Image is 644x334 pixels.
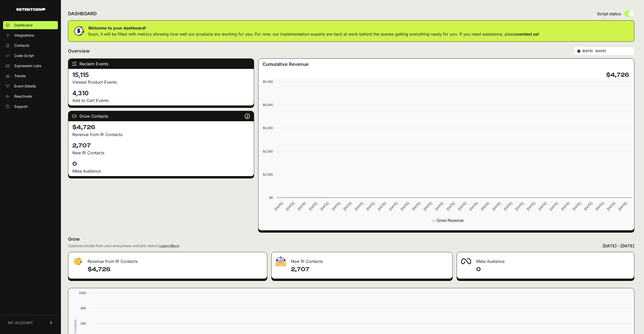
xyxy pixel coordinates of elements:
h4: 0 [72,160,250,168]
text: [DATE] [423,201,433,211]
p: New R! Contacts [72,150,250,156]
h4: 0 [476,265,630,274]
text: [DATE] [388,201,398,211]
text: [DATE] [526,201,536,211]
p: Revenue from R! Contacts [72,131,250,138]
div: [DATE] - [DATE] [603,243,634,249]
text: $4,000 [263,103,273,107]
p: Soon, it will be filled with metrics showing how well our products are working for you. For now, ... [88,31,539,37]
a: Reactivate [3,92,58,100]
a: Dashboard [3,21,58,29]
h2: DASHBOARD [68,10,97,17]
div: Revenue from R! Contacts [68,252,267,267]
h4: $4,726 [606,71,629,79]
text: [DATE] [457,201,467,211]
text: [DATE] [503,201,513,211]
text: 800 [81,306,86,310]
strong: Welcome to your dashboard! [88,25,146,31]
text: [DATE] [366,201,375,211]
h4: 4,310 [72,89,250,97]
text: [DATE] [411,201,421,211]
text: Grow Revenue [437,218,464,223]
p: Add to Cart Events [72,97,250,103]
span: Code Script [14,53,34,58]
text: [DATE] [469,201,478,211]
text: [DATE] [446,201,456,211]
span: Event Details [14,84,36,89]
text: [DATE] [491,201,501,211]
img: fa-envelope-19ae18322b30453b285274b1b8af3d052b27d846a4fbe8435d1a52b978f639a2.png [276,256,286,266]
h4: 2,707 [72,142,250,150]
span: Trends [14,73,26,79]
img: Retention.com [16,8,45,11]
span: Support [14,104,28,109]
text: $2,000 [263,149,273,153]
div: New R! Contacts [272,252,452,267]
h4: 15,115 [72,71,250,79]
img: fa-dollar-13500eef13a19c4ab2b9ed9ad552e47b0d9fc28b02b83b90ba0e00f96d6372e9.png [72,256,82,266]
text: [DATE] [434,201,444,211]
h4: 2,707 [291,265,448,274]
text: [DATE] [297,201,307,211]
a: Support [3,102,58,111]
h3: Cumulative Revenue [262,61,309,68]
h4: $4,726 [72,123,250,131]
text: [DATE] [618,201,628,211]
span: Contacts [14,43,29,48]
div: Meta Audience [72,168,250,174]
text: 1000 [79,291,86,295]
span: Reactivate [14,94,32,99]
p: Viewed Product Events [72,79,250,85]
text: [DATE] [515,201,524,211]
text: $3,000 [263,126,273,130]
a: Learn More [159,244,179,248]
div: Meta Audience [457,252,634,267]
a: Trends [3,72,58,80]
a: contact us! [517,32,539,37]
span: Script status [597,11,621,17]
text: $0 [269,196,273,200]
text: [DATE] [331,201,341,211]
text: [DATE] [480,201,490,211]
a: MY ACCOUNT [3,315,58,330]
div: Grow Contacts [68,111,254,121]
text: [DATE] [549,201,559,211]
text: [DATE] [606,201,616,211]
text: [DATE] [560,201,570,211]
text: [DATE] [285,201,295,211]
a: Event Details [3,82,58,90]
div: Captures emails from your anonymous website visitors. [68,243,179,248]
a: Supression Lists [3,62,58,70]
span: MY ACCOUNT [8,320,33,325]
a: Code Script [3,52,58,60]
span: Integrations [14,33,34,38]
text: [DATE] [342,201,352,211]
text: 600 [81,322,86,325]
span: Supression Lists [14,63,41,68]
h4: $4,726 [88,265,263,274]
text: [DATE] [400,201,410,211]
text: [DATE] [377,201,387,211]
text: [DATE] [308,201,318,211]
text: [DATE] [572,201,582,211]
img: dollar-coin-05c43ed7efb7bc0c12610022525b4bbbb207c7efeef5aecc26f025e68dcafac9.png [72,25,85,37]
div: Reclaim Events [68,59,254,69]
text: [DATE] [320,201,329,211]
a: Contacts [3,41,58,50]
span: Dashboard [14,23,32,28]
text: [DATE] [583,201,593,211]
text: $1,000 [263,173,273,176]
h2: Overview [68,48,90,55]
h2: Grow [68,236,634,243]
img: fa-meta-2f981b61bb99beabf952f7030308934f19ce035c18b003e963880cc3fabeebb7.png [461,258,471,264]
text: [DATE] [274,201,284,211]
text: [DATE] [537,201,547,211]
text: [DATE] [595,201,605,211]
a: Integrations [3,31,58,39]
text: $5,000 [263,80,273,84]
text: [DATE] [354,201,364,211]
